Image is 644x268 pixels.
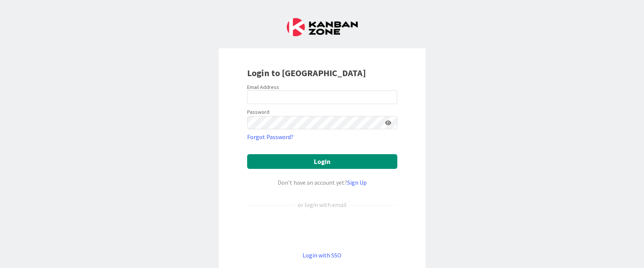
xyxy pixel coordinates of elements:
label: Password [247,108,269,116]
button: Login [247,154,397,169]
img: Kanban Zone [287,18,358,36]
b: Login to [GEOGRAPHIC_DATA] [247,67,366,79]
a: Forgot Password? [247,132,294,141]
div: Don’t have an account yet? [247,178,397,187]
a: Sign Up [347,179,367,186]
label: Email Address [247,84,279,90]
div: or login with email [296,200,349,209]
iframe: Sign in with Google Button [243,222,401,238]
a: Login with SSO [303,251,341,259]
